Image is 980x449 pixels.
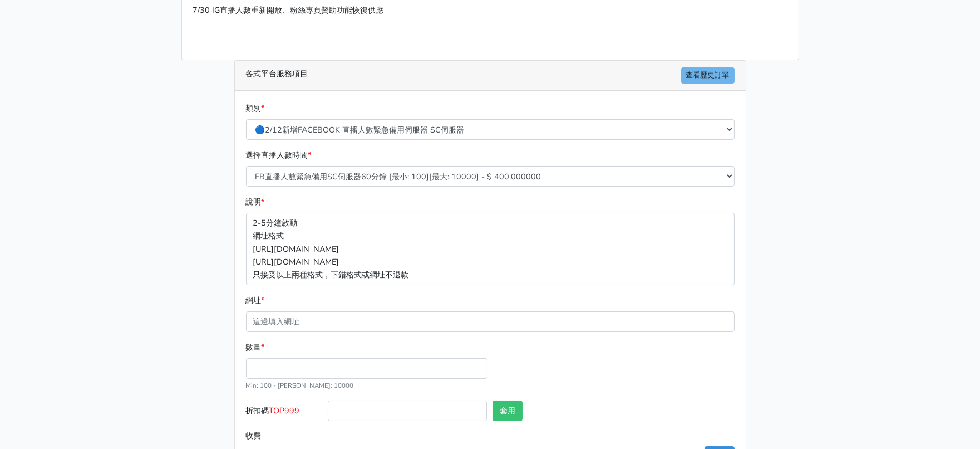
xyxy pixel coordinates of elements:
label: 網址 [246,294,265,307]
small: Min: 100 - [PERSON_NAME]: 10000 [246,381,354,390]
label: 選擇直播人數時間 [246,149,312,162]
label: 類別 [246,102,265,115]
label: 折扣碼 [243,401,326,426]
input: 這邊填入網址 [246,311,735,332]
label: 數量 [246,341,265,354]
div: 各式平台服務項目 [235,61,746,91]
span: TOP999 [269,405,300,416]
button: 套用 [493,401,523,421]
label: 收費 [243,426,326,446]
a: 查看歷史訂單 [681,67,735,84]
p: 7/30 IG直播人數重新開放、粉絲專頁贊助功能恢復供應 [193,4,787,17]
p: 2-5分鐘啟動 網址格式 [URL][DOMAIN_NAME] [URL][DOMAIN_NAME] 只接受以上兩種格式，下錯格式或網址不退款 [246,213,735,285]
label: 說明 [246,196,265,208]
